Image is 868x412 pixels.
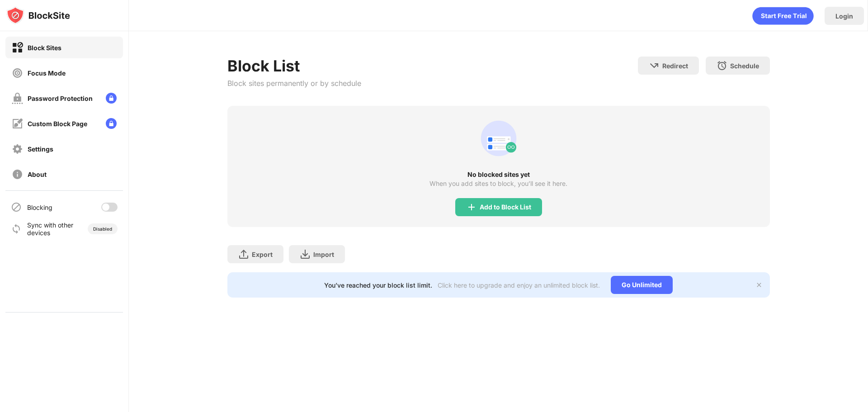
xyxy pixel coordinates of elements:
[752,7,814,25] div: animation
[28,170,47,178] div: About
[227,57,361,75] div: Block List
[227,171,770,178] div: No blocked sites yet
[324,281,432,289] div: You’ve reached your block list limit.
[835,12,853,20] div: Login
[252,251,273,258] div: Export
[93,226,112,232] div: Disabled
[12,143,23,155] img: settings-off.svg
[480,204,531,211] div: Add to Block List
[28,69,66,77] div: Focus Mode
[12,93,23,104] img: password-protection-off.svg
[611,276,673,294] div: Go Unlimited
[429,180,567,187] div: When you add sites to block, you’ll see it here.
[755,281,763,289] img: x-button.svg
[28,95,93,102] div: Password Protection
[313,251,334,258] div: Import
[12,169,23,180] img: about-off.svg
[28,120,87,128] div: Custom Block Page
[12,42,23,53] img: block-on.svg
[438,281,600,289] div: Click here to upgrade and enjoy an unlimited block list.
[477,117,520,160] div: animation
[227,79,361,88] div: Block sites permanently or by schedule
[28,145,53,153] div: Settings
[12,118,23,129] img: customize-block-page-off.svg
[27,204,52,211] div: Blocking
[11,223,22,234] img: sync-icon.svg
[106,93,117,104] img: lock-menu.svg
[6,6,70,24] img: logo-blocksite.svg
[11,202,22,213] img: blocking-icon.svg
[106,118,117,129] img: lock-menu.svg
[27,221,74,237] div: Sync with other devices
[28,44,61,52] div: Block Sites
[662,62,688,70] div: Redirect
[730,62,759,70] div: Schedule
[12,67,23,79] img: focus-off.svg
